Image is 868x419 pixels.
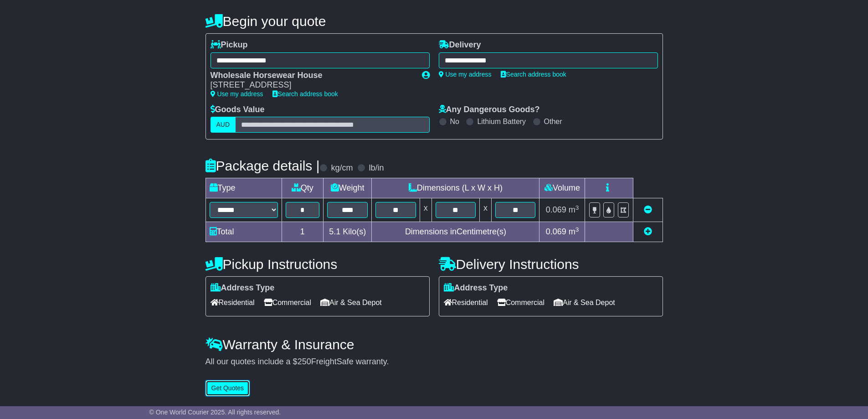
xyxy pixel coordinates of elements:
span: m [569,205,579,214]
td: x [420,198,431,222]
td: 1 [282,222,324,242]
label: kg/cm [331,163,353,173]
td: Volume [539,178,585,198]
td: Qty [282,178,324,198]
h4: Package details | [205,158,320,173]
button: Get Quotes [205,380,250,396]
div: Wholesale Horsewear House [211,71,413,81]
td: x [480,198,492,222]
div: All our quotes include a $ FreightSafe warranty. [205,357,663,367]
div: [STREET_ADDRESS] [211,80,413,90]
a: Use my address [439,71,492,78]
label: Goods Value [211,105,265,115]
a: Search address book [501,71,566,78]
span: m [569,227,579,236]
h4: Begin your quote [205,14,663,29]
span: 250 [298,357,311,366]
label: Address Type [211,283,275,293]
h4: Delivery Instructions [439,257,663,272]
td: Type [205,178,282,198]
span: Residential [211,295,255,310]
td: Dimensions (L x W x H) [372,178,539,198]
span: Air & Sea Depot [320,295,382,310]
span: 0.069 [546,227,566,236]
span: Commercial [264,295,311,310]
span: Air & Sea Depot [554,295,615,310]
label: AUD [211,117,236,133]
span: © One World Courier 2025. All rights reserved. [149,409,281,416]
a: Remove this item [644,205,652,214]
a: Add new item [644,227,652,236]
label: Other [544,117,562,126]
td: Dimensions in Centimetre(s) [372,222,539,242]
span: 0.069 [546,205,566,214]
a: Use my address [211,90,263,98]
label: lb/in [369,163,384,173]
label: No [450,117,459,126]
sup: 3 [575,226,579,233]
span: Commercial [497,295,544,310]
span: 5.1 [329,227,340,236]
label: Address Type [444,283,508,293]
td: Kilo(s) [324,222,372,242]
sup: 3 [575,204,579,211]
a: Search address book [272,90,338,98]
td: Weight [324,178,372,198]
h4: Pickup Instructions [205,257,430,272]
label: Pickup [211,40,248,50]
label: Any Dangerous Goods? [439,105,540,115]
label: Delivery [439,40,481,50]
span: Residential [444,295,488,310]
label: Lithium Battery [477,117,526,126]
h4: Warranty & Insurance [205,337,663,352]
td: Total [205,222,282,242]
